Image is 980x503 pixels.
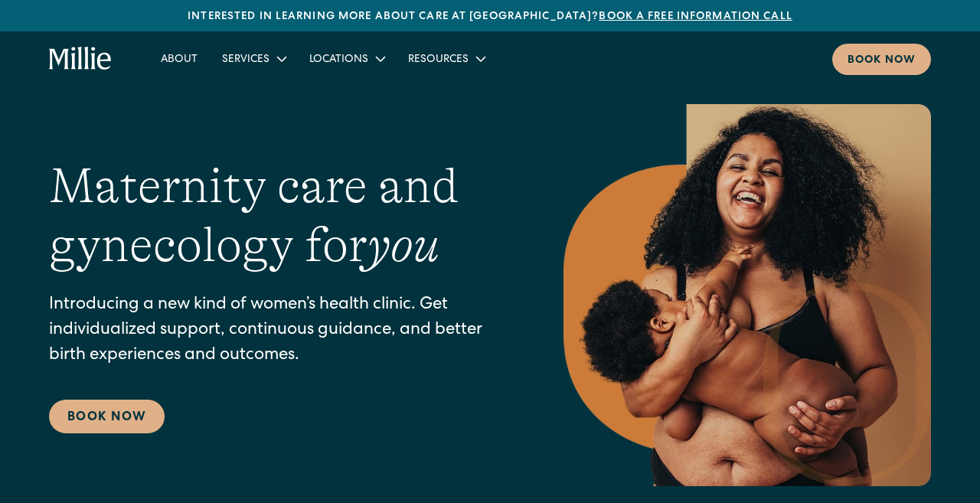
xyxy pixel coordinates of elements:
[49,157,502,275] h1: Maternity care and gynecology for
[149,46,210,71] a: About
[49,400,165,433] a: Book Now
[848,53,916,69] div: Book now
[832,44,931,75] a: Book now
[367,217,439,273] em: you
[49,47,112,71] a: home
[49,293,502,369] p: Introducing a new kind of women’s health clinic. Get individualized support, continuous guidance,...
[222,52,269,68] div: Services
[408,52,469,68] div: Resources
[599,11,792,22] a: Book a free information call
[210,46,297,71] div: Services
[396,46,496,71] div: Resources
[563,104,931,486] img: Smiling mother with her baby in arms, celebrating body positivity and the nurturing bond of postp...
[297,46,396,71] div: Locations
[309,52,368,68] div: Locations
